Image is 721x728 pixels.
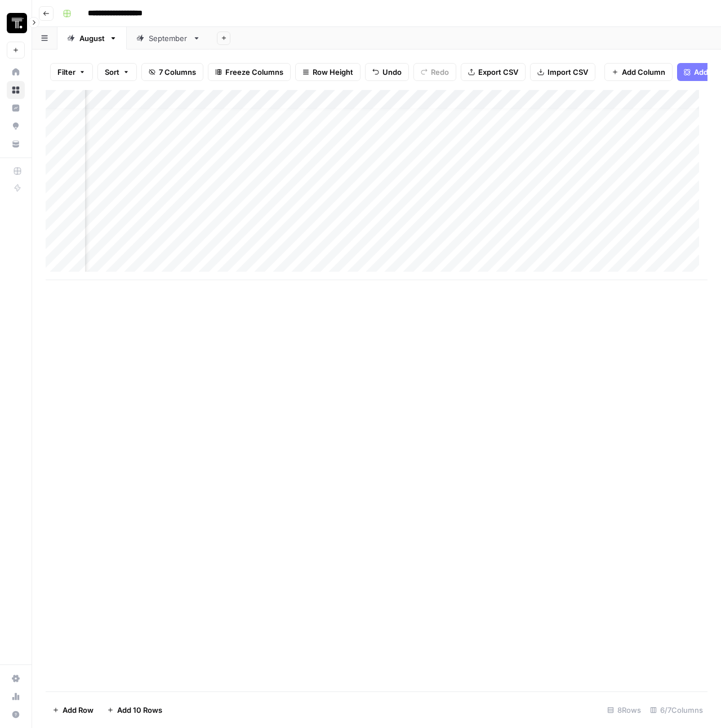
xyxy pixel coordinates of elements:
span: Import CSV [548,66,588,78]
a: Insights [7,99,25,117]
button: Freeze Columns [208,63,291,81]
button: Help + Support [7,705,25,723]
button: Row Height [295,63,360,81]
span: Undo [382,66,402,78]
a: Settings [7,669,25,687]
span: Add Row [63,704,94,716]
span: Add Column [622,66,665,78]
a: Opportunities [7,117,25,135]
div: 8 Rows [603,701,646,719]
div: August [79,33,105,44]
button: Filter [50,63,93,81]
span: Filter [57,66,75,78]
div: 6/7 Columns [646,701,707,719]
div: September [149,33,188,44]
span: Redo [431,66,449,78]
span: Add 10 Rows [117,704,162,716]
a: Your Data [7,135,25,153]
img: Thoughtspot Logo [7,13,27,33]
button: Sort [97,63,137,81]
a: August [57,27,127,50]
button: Add 10 Rows [100,701,169,719]
span: 7 Columns [159,66,196,78]
span: Row Height [313,66,353,78]
button: Add Row [46,701,100,719]
button: Redo [413,63,456,81]
a: September [127,27,210,50]
button: Add Column [604,63,673,81]
a: Browse [7,81,25,99]
button: Workspace: Thoughtspot [7,9,25,37]
span: Export CSV [478,66,518,78]
span: Freeze Columns [225,66,283,78]
a: Usage [7,687,25,705]
button: Import CSV [530,63,595,81]
button: Undo [365,63,409,81]
span: Sort [105,66,119,78]
a: Home [7,63,25,81]
button: Export CSV [461,63,526,81]
button: 7 Columns [141,63,203,81]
